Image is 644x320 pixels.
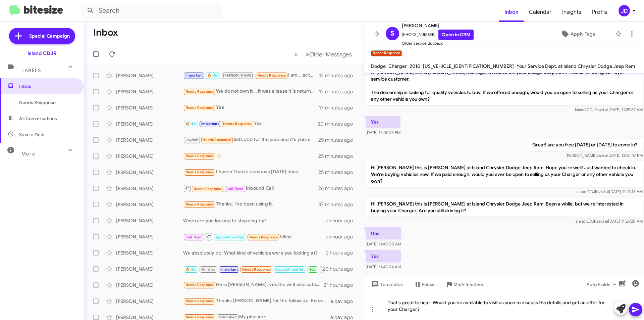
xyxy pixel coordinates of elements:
span: Finished [201,267,216,272]
div: [PERSON_NAME] [116,153,183,159]
span: All Conversations [19,115,57,122]
span: [DATE] 11:48:04 AM [366,264,401,269]
div: 21 hours ago [324,282,359,288]
p: Yes [366,250,401,262]
div: 25 minutes ago [318,169,359,176]
span: Needs Response [185,170,214,174]
span: Auto Fields [586,278,619,290]
div: Yes [183,120,318,128]
span: Important [201,122,219,126]
span: [PHONE_NUMBER] [402,30,474,40]
span: Call Them [226,187,244,191]
button: Apply Tags [543,28,612,40]
span: Needs Response [185,105,214,110]
div: 👍🏻 [183,152,318,160]
span: said at [596,219,608,224]
span: Needs Response [185,283,214,287]
span: [DATE] 12:00:15 PM [366,130,400,135]
span: Needs Response [185,89,214,94]
span: Important [185,73,203,78]
div: 37 minutes ago [318,201,359,208]
span: Needs Response [185,299,214,303]
span: Your Service Dept. at Island Chrysler Dodge Jeep Ram [517,63,635,69]
div: We absolutely do! What kind of vehicles were you looking at? [183,249,326,256]
span: Charger [388,63,407,69]
span: 🔥 Hot [185,122,197,126]
a: Calendar [524,2,557,22]
div: Okay [183,232,326,241]
button: Templates [364,278,408,290]
div: Thanks [PERSON_NAME] for the follow up. Experience was wonderful and very informative. I'm still ... [183,297,330,305]
button: JD [613,5,637,16]
p: Yes [366,116,400,128]
h1: Inbox [93,27,118,38]
span: Island CDJR [DATE] 11:23:16 AM [576,189,643,194]
div: [PERSON_NAME] [116,185,183,192]
span: Needs Response [194,187,222,191]
p: Hi [PERSON_NAME] this is [PERSON_NAME], Manager at Island Chrysler Dodge Jeep Ram. Thanks for bei... [366,66,643,105]
div: a day ago [330,298,359,305]
span: said at [597,153,608,158]
div: 25 minutes ago [318,137,359,143]
input: Search [81,3,222,19]
div: [PERSON_NAME] [116,217,183,224]
span: said at [597,189,609,194]
div: [PERSON_NAME] [116,201,183,208]
span: 🔥 Hot [185,267,197,272]
span: Special Campaign [29,33,70,39]
span: Needs Response [185,154,214,158]
span: [PERSON_NAME] [223,73,253,78]
span: Inbox [19,83,76,90]
div: [PERSON_NAME] [116,233,183,240]
div: [PERSON_NAME] [116,121,183,127]
div: 25 minutes ago [318,153,359,159]
div: 2 hours ago [326,249,359,256]
span: [PERSON_NAME] [DATE] 12:35:47 PM [566,153,643,158]
div: 20 hours ago [322,266,359,272]
div: [PERSON_NAME] [116,249,183,256]
span: Needs Response [203,138,231,142]
div: When are you looking to stopping by? [183,217,326,224]
a: Open in CRM [438,30,474,40]
span: » [306,50,309,58]
div: That's great to hear! Would you be available to visit us soon to discuss the details and get an o... [364,292,644,320]
span: Needs Response [185,315,214,319]
a: Insights [557,2,587,22]
small: Needs Response [371,50,402,56]
div: Yes [183,104,319,111]
div: 26 minutes ago [318,185,359,192]
a: Inbox [499,2,524,22]
div: Thanks. I've been using it. [183,200,318,208]
span: [DATE] 11:48:00 AM [366,241,401,246]
span: Labels [21,67,41,74]
div: an hour ago [326,217,359,224]
div: We do not own it... it was a lease it is returned [183,88,319,95]
span: Call Them [185,235,203,239]
div: [PERSON_NAME] [116,266,183,272]
span: S [390,28,394,39]
span: Needs Response [185,202,214,207]
div: Hello [PERSON_NAME], yes the visit was satisfactory. [PERSON_NAME] was very helpful. There was no... [183,281,324,289]
span: Appointment Set [275,267,305,272]
span: [PERSON_NAME] [402,21,474,30]
div: [PERSON_NAME] [116,72,183,79]
div: 12 minutes ago [319,88,359,95]
a: Profile [587,2,613,22]
div: Island CDJR [28,50,57,57]
span: Needs Response [242,267,271,272]
span: Older Service Buyback [402,40,474,47]
button: Auto Fields [581,278,624,290]
p: Hi [PERSON_NAME] this is [PERSON_NAME] at Island Chrysler Dodge Jeep Ram. Been a while, but we're... [366,198,643,217]
div: [PERSON_NAME] [116,137,183,143]
span: More [21,151,35,157]
span: Jaydah [185,138,198,142]
span: « [294,50,298,58]
span: 🔥 Hot [207,73,219,78]
span: Island CDJR [DATE] 11:25:20 AM [575,219,643,224]
button: Pause [408,278,440,290]
span: Needs Response [249,235,278,239]
div: 12 minutes ago [319,72,359,79]
span: Appointment Set [215,235,245,239]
